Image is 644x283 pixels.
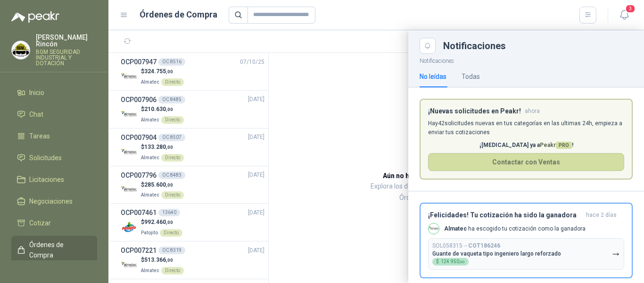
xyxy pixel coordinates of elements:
[29,196,73,206] span: Negociaciones
[428,141,624,150] p: ¡[MEDICAL_DATA] ya a !
[36,49,97,66] p: BGM SEGURIDAD INDUSTRIAL Y DOTACIÓN
[12,41,30,59] img: Company Logo
[444,225,586,233] p: ha escogido tu cotización como la ganadora
[428,153,624,171] button: Contactar con Ventas
[408,54,644,66] p: Notificaciones
[432,242,500,249] p: SOL058315 →
[11,105,97,123] a: Chat
[459,260,465,264] span: ,00
[29,153,62,163] span: Solicitudes
[11,192,97,210] a: Negociaciones
[420,203,633,278] button: ¡Felicidades! Tu cotización ha sido la ganadorahace 2 días Company LogoAlmatec ha escogido tu cot...
[29,174,64,185] span: Licitaciones
[443,41,633,51] div: Notificaciones
[525,107,540,115] span: ahora
[441,259,465,264] span: 124.950
[444,225,467,232] b: Almatec
[11,149,97,167] a: Solicitudes
[586,211,617,219] span: hace 2 días
[420,71,446,82] div: No leídas
[11,84,97,102] a: Inicio
[140,8,217,21] h1: Órdenes de Compra
[36,34,97,47] p: [PERSON_NAME] Rincón
[468,242,500,249] b: COT186246
[428,119,624,137] p: Hay 42 solicitudes nuevas en tus categorías en las ultimas 24h, empieza a enviar tus cotizaciones
[428,211,582,219] h3: ¡Felicidades! Tu cotización ha sido la ganadora
[556,142,572,149] span: PRO
[428,107,521,115] h3: ¡Nuevas solicitudes en Peakr!
[29,131,50,141] span: Tareas
[11,171,97,189] a: Licitaciones
[29,218,51,228] span: Cotizar
[428,238,624,270] button: SOL058315→COT186246Guante de vaqueta tipo ingeniero largo reforzado$124.950,00
[420,38,436,54] button: Close
[462,71,480,82] div: Todas
[11,127,97,145] a: Tareas
[432,250,561,257] p: Guante de vaqueta tipo ingeniero largo reforzado
[616,7,633,24] button: 3
[11,11,59,23] img: Logo peakr
[11,214,97,232] a: Cotizar
[432,258,469,266] div: $
[29,87,44,98] span: Inicio
[29,240,88,260] span: Órdenes de Compra
[625,4,636,13] span: 3
[540,142,572,148] span: Peakr
[429,223,439,234] img: Company Logo
[11,236,97,264] a: Órdenes de Compra
[29,109,43,120] span: Chat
